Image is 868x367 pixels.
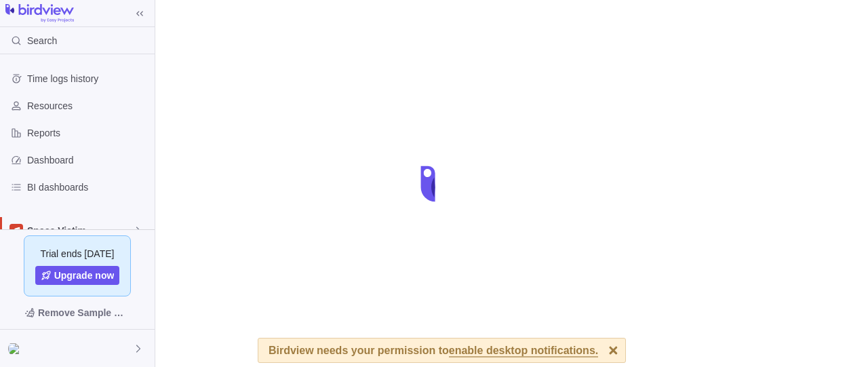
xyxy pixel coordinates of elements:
img: Show [8,343,24,354]
span: Dashboard [27,153,149,167]
span: enable desktop notifications. [449,345,598,358]
a: Upgrade now [35,266,120,285]
div: {{7*7}} [8,341,24,357]
span: Space Victim [27,224,133,237]
span: Upgrade now [54,269,115,282]
span: Remove Sample Data [38,305,130,321]
span: Remove Sample Data [11,302,144,324]
span: Reports [27,126,149,140]
span: Trial ends [DATE] [41,247,115,260]
span: Time logs history [27,72,149,85]
span: Resources [27,99,149,113]
span: Search [27,34,57,47]
span: BI dashboards [27,180,149,194]
div: Birdview needs your permission to [269,339,598,362]
div: loading [407,157,461,211]
img: logo [5,4,74,23]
